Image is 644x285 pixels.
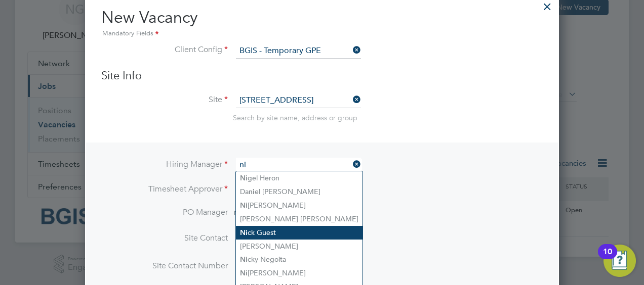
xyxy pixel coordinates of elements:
[101,7,543,39] h2: New Vacancy
[101,44,228,55] label: Client Config
[603,245,636,277] button: Open Resource Center, 10 new notifications
[236,226,363,240] li: ck Guest
[236,266,363,280] li: [PERSON_NAME]
[101,94,228,105] label: Site
[236,93,361,108] input: Search for...
[236,253,363,266] li: cky Negoita
[101,184,228,195] label: Timesheet Approver
[236,43,361,59] input: Search for...
[240,174,248,182] b: Ni
[240,269,248,277] b: Ni
[240,228,248,237] b: Ni
[236,212,363,225] li: [PERSON_NAME] [PERSON_NAME]
[101,69,543,83] h3: Site Info
[236,158,361,172] input: Search for...
[240,255,248,264] b: Ni
[249,187,255,196] b: ni
[101,233,228,244] label: Site Contact
[236,240,363,253] li: [PERSON_NAME]
[233,113,357,122] span: Search by site name, address or group
[240,201,248,210] b: Ni
[101,207,228,218] label: PO Manager
[236,185,363,199] li: Da el [PERSON_NAME]
[101,28,543,39] div: Mandatory Fields
[234,207,246,217] span: n/a
[236,199,363,212] li: [PERSON_NAME]
[603,252,612,265] div: 10
[101,159,228,170] label: Hiring Manager
[101,261,228,271] label: Site Contact Number
[236,171,363,185] li: gel Heron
